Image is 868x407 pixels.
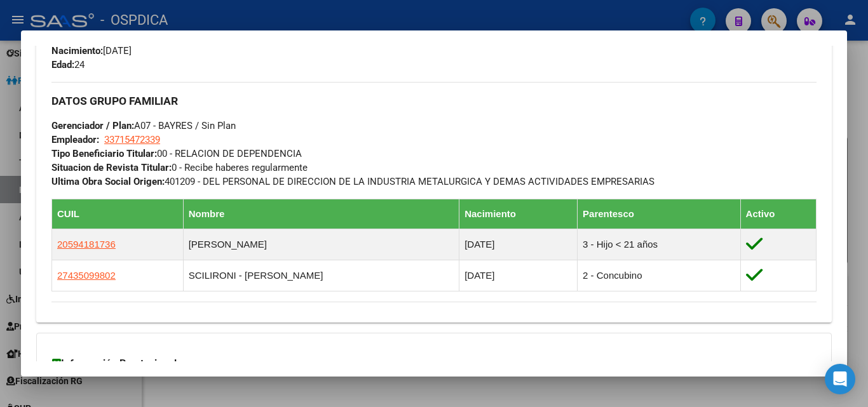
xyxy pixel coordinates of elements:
[51,59,74,70] strong: Edad:
[740,199,816,229] th: Activo
[578,229,740,260] td: 3 - Hijo < 21 años
[578,260,740,291] td: 2 - Concubino
[51,162,308,173] span: 0 - Recibe haberes regularmente
[51,59,85,70] span: 24
[459,229,578,260] td: [DATE]
[51,162,172,173] strong: Situacion de Revista Titular:
[51,94,817,108] h3: DATOS GRUPO FAMILIAR
[578,199,740,229] th: Parentesco
[459,199,578,229] th: Nacimiento
[183,260,459,291] td: SCILIRONI - [PERSON_NAME]
[51,148,302,159] span: 00 - RELACION DE DEPENDENCIA
[52,356,816,371] h3: Información Prestacional:
[57,270,116,281] span: 27435099802
[51,45,103,57] strong: Nacimiento:
[51,148,157,159] strong: Tipo Beneficiario Titular:
[51,176,654,187] span: 401209 - DEL PERSONAL DE DIRECCION DE LA INDUSTRIA METALURGICA Y DEMAS ACTIVIDADES EMPRESARIAS
[104,134,160,145] span: 33715472339
[51,120,236,131] span: A07 - BAYRES / Sin Plan
[51,134,99,145] strong: Empleador:
[825,364,855,394] div: Open Intercom Messenger
[459,260,578,291] td: [DATE]
[51,45,132,57] span: [DATE]
[183,199,459,229] th: Nombre
[183,229,459,260] td: [PERSON_NAME]
[52,199,184,229] th: CUIL
[51,120,134,131] strong: Gerenciador / Plan:
[51,176,165,187] strong: Ultima Obra Social Origen:
[57,239,116,250] span: 20594181736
